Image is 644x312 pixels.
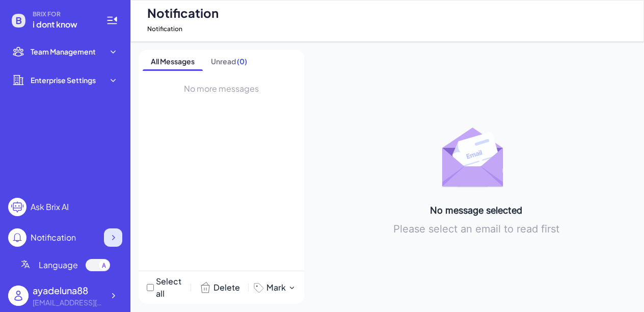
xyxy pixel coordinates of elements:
[143,54,203,70] span: All Messages
[31,231,76,244] div: Notification
[252,281,296,294] button: Mark
[31,46,96,57] span: Team Management
[39,259,78,271] span: Language
[430,203,522,217] div: No message selected
[156,275,182,300] div: Select all
[139,74,304,103] span: No more messages
[195,279,244,296] button: Delete
[211,56,247,66] div: Unread
[147,5,219,21] span: Notification
[33,10,94,18] span: BRIX FOR
[237,56,247,66] div: ( 0 )
[33,297,104,308] div: ayadeluna@gmail.com
[147,23,182,35] span: Notification
[31,75,96,85] span: Enterprise Settings
[33,283,104,297] div: ayadeluna88
[33,18,94,31] span: i dont know
[8,285,29,306] img: user_logo.png
[393,221,559,237] div: Please select an email to read first
[31,201,69,213] div: Ask Brix AI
